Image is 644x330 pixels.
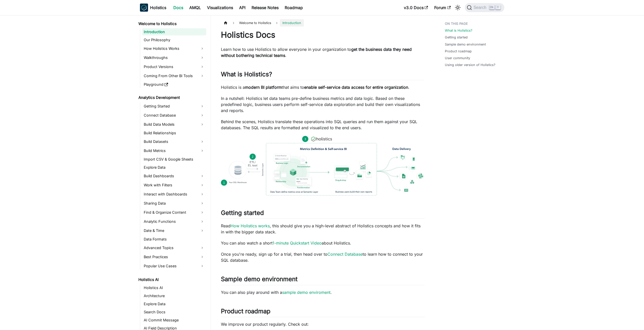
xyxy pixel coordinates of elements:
[142,262,206,270] a: Popular Use Cases
[142,317,206,324] a: AI Commit Message
[445,42,486,47] a: Sample demo environment
[237,19,274,27] span: Welcome to Holistics
[142,63,206,71] a: Product Versions
[248,4,282,12] a: Release Notes
[445,28,472,33] a: What is Holistics?
[150,5,166,11] b: Holistics
[142,309,206,316] a: Search Docs
[282,4,306,12] a: Roadmap
[231,223,270,228] a: How Holistics works
[204,4,236,12] a: Visualizations
[273,240,322,246] a: 1-minute Quickstart Video
[142,181,206,189] a: Work with Filters
[142,111,206,119] a: Connect Database
[142,28,206,35] a: Introduction
[221,223,425,235] p: Read , this should give you a high-level abstract of Holistics concepts and how it fits in with t...
[142,72,206,80] a: Coming From Other BI Tools
[142,120,206,128] a: Build Data Models
[221,307,425,317] h2: Product roadmap
[445,49,472,54] a: Product roadmap
[221,71,425,80] h2: What is Holistics?
[140,4,166,12] a: HolisticsHolistics
[221,289,425,295] p: You can also play around with a .
[142,102,206,110] a: Getting Started
[142,129,206,137] a: Build Relationships
[137,20,206,27] a: Welcome to Holistics
[280,19,304,27] span: Introduction
[142,244,206,252] a: Advanced Topics
[304,85,408,90] strong: enable self-service data access for entire organization
[142,292,206,299] a: Architecture
[221,209,425,219] h2: Getting started
[221,95,425,114] p: In a nutshell: Holistics let data teams pre-define business metrics and data logic. Based on thes...
[282,290,330,295] a: sample demo enviroment
[221,240,425,246] p: You can also watch a short about Holistics.
[221,19,231,27] a: Home page
[327,252,363,257] a: Connect Database
[137,276,206,283] a: Holistics AI
[142,236,206,243] a: Data Formats
[236,4,248,12] a: API
[142,138,206,146] a: Build Datasets
[221,136,425,195] img: How Holistics fits in your Data Stack
[221,30,425,40] h1: Holistics Docs
[142,147,206,155] a: Build Metrics
[221,119,425,131] p: Behind the scenes, Holistics translate these operations into SQL queries and run them against you...
[221,84,425,90] p: Holistics is a that aims to .
[221,251,425,263] p: Once you're ready, sign up for a trial, then head over to to learn how to connect to your SQL dat...
[142,81,206,88] a: Playground
[140,4,148,12] img: Holistics
[465,3,504,12] button: Search (Ctrl+K)
[142,172,206,180] a: Build Dashboards
[445,56,470,60] a: User community
[221,19,425,27] nav: Breadcrumbs
[445,62,495,67] a: Using older version of Holistics?
[142,54,206,62] a: Walkthroughs
[186,4,204,12] a: AMQL
[142,36,206,43] a: Our Philosophy
[221,46,425,58] p: Learn how to use Holistics to allow everyone in your organization to .
[142,217,206,226] a: Analytic Functions
[221,321,425,327] p: We improve our product regularly. Check out:
[142,45,206,53] a: How Holistics Works
[221,275,425,285] h2: Sample demo environment
[472,5,489,10] span: Search
[245,85,282,90] strong: modern BI platform
[142,208,206,216] a: Find & Organize Content
[170,4,186,12] a: Docs
[142,190,206,198] a: Interact with Dashboards
[142,284,206,291] a: Holistics AI
[401,4,431,12] a: v3.0 Docs
[445,35,468,40] a: Getting started
[142,199,206,207] a: Sharing Data
[142,227,206,235] a: Date & Time
[142,300,206,307] a: Explore Data
[142,253,206,261] a: Best Practices
[137,94,206,101] a: Analytics Development
[454,4,462,12] button: Switch between dark and light mode (currently light mode)
[135,15,211,330] nav: Docs sidebar
[431,4,454,12] a: Forum
[142,156,206,163] a: Import CSV & Google Sheets
[142,164,206,171] a: Explore Data
[495,5,501,10] kbd: K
